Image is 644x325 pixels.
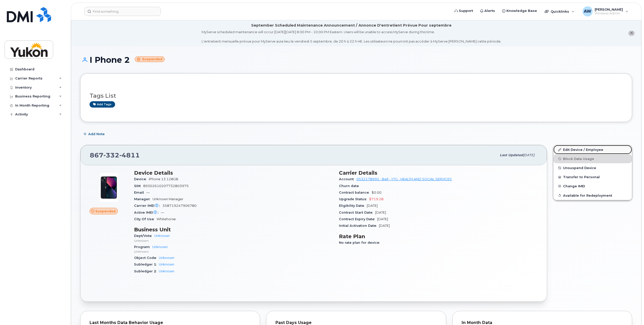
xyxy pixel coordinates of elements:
[152,245,168,249] a: Unknown
[95,209,116,214] span: Suspended
[339,204,367,208] span: Eligibility Date
[553,191,632,200] button: Available for Redeployment
[135,56,165,62] small: Suspended
[339,224,379,228] span: Initial Activation Date
[563,166,596,170] span: Unsuspend Device
[339,170,538,176] h3: Carrier Details
[134,211,161,214] span: Active IMEI
[134,217,157,221] span: City Of Use
[134,245,152,249] span: Program
[553,172,632,181] button: Transfer to Personal
[80,55,632,64] h1: I Phone 2
[149,177,178,181] span: iPhone 13 128GB
[134,204,162,208] span: Carrier IMEI
[90,101,115,108] a: Add tags
[134,227,333,233] h3: Business Unit
[162,204,197,208] span: 358719247906780
[251,23,452,28] div: September Scheduled Maintenance Announcement / Annonce D'entretient Prévue Pour septembre
[372,191,381,194] span: $0.00
[134,256,159,260] span: Object Code
[134,197,153,201] span: Manager
[500,153,523,157] span: Last updated
[367,204,378,208] span: [DATE]
[339,241,382,245] span: No rate plan for device
[134,177,149,181] span: Device
[157,217,176,221] span: Whitehorse
[153,197,183,201] span: Unknown Manager
[88,132,105,136] span: Add Note
[159,262,174,266] a: Unknown
[90,93,623,99] h3: Tags List
[134,234,154,238] span: Dept/Vote
[119,151,140,159] span: 4811
[154,234,170,238] a: Unknown
[134,191,146,194] span: Email
[90,151,140,159] span: 867
[369,197,383,201] span: $719.28
[143,184,189,188] span: 89302610207732803975
[159,256,174,260] a: Unknown
[80,130,109,139] button: Add Note
[134,170,333,176] h3: Device Details
[134,249,333,254] p: Unknown
[375,211,386,214] span: [DATE]
[146,191,150,194] span: —
[134,262,159,266] span: Subledger 1
[134,269,159,273] span: Subledger 2
[202,30,501,44] div: MyServe scheduled maintenance will occur [DATE][DATE] 8:00 PM - 10:00 PM Eastern. Users will be u...
[339,191,372,194] span: Contract balance
[377,217,388,221] span: [DATE]
[134,238,333,243] p: Unknown
[356,177,452,181] a: 0532178992 - Bell - YTG - HEALTH AND SOCIAL SERVICES
[379,224,390,228] span: [DATE]
[553,154,632,163] button: Block Data Usage
[339,184,361,188] span: Churn date
[339,197,369,201] span: Upgrade Status
[94,172,124,203] img: image20231002-3703462-1ig824h.jpeg
[339,217,377,221] span: Contract Expiry Date
[628,31,635,36] button: close notification
[134,184,143,188] span: SIM
[553,145,632,154] a: Edit Device / Employee
[159,269,174,273] a: Unknown
[339,233,538,239] h3: Rate Plan
[553,163,632,172] button: Unsuspend Device
[523,153,534,157] span: [DATE]
[553,181,632,191] button: Change IMEI
[161,211,164,214] span: —
[339,177,356,181] span: Account
[339,211,375,214] span: Contract Start Date
[563,193,612,197] span: Available for Redeployment
[103,151,119,159] span: 332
